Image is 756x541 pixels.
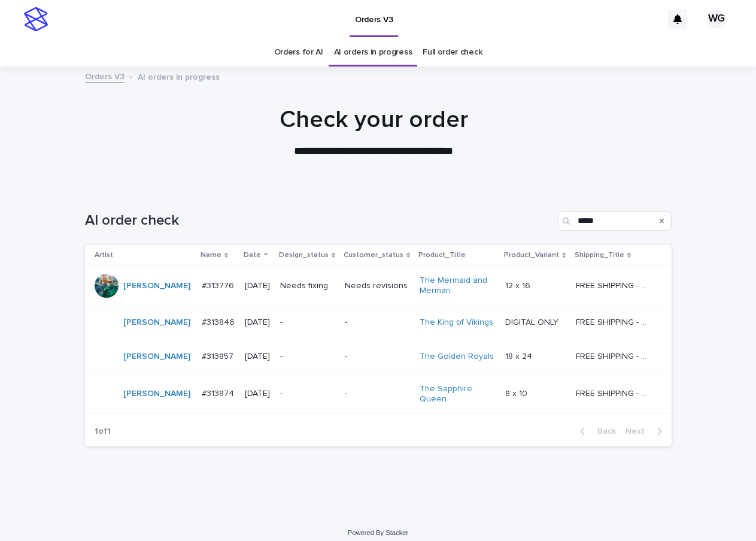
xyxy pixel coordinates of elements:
p: 1 of 1 [85,417,120,446]
p: - [280,389,335,399]
p: Product_Title [418,249,466,262]
p: - [345,389,410,399]
p: [DATE] [245,389,271,399]
p: Needs fixing [280,281,335,291]
p: FREE SHIPPING - preview in 1-2 business days, after your approval delivery will take 5-10 b.d. [576,315,653,328]
tr: [PERSON_NAME] #313776#313776 [DATE]Needs fixingNeeds revisionsThe Mermaid and Merman 12 x 1612 x ... [85,266,672,306]
a: The Golden Royals [420,352,494,362]
a: [PERSON_NAME] [123,352,190,362]
tr: [PERSON_NAME] #313874#313874 [DATE]--The Sapphire Queen 8 x 108 x 10 FREE SHIPPING - preview in 1... [85,374,672,414]
p: - [280,352,335,362]
tr: [PERSON_NAME] #313846#313846 [DATE]--The King of Vikings DIGITAL ONLYDIGITAL ONLY FREE SHIPPING -... [85,306,672,340]
a: Full order check [423,38,482,67]
p: Design_status [279,249,329,262]
a: [PERSON_NAME] [123,318,190,328]
a: Powered By Stacker [348,529,408,536]
p: Artist [95,249,113,262]
p: Name [201,249,221,262]
p: #313846 [202,315,237,328]
p: Product_Variant [504,249,559,262]
p: FREE SHIPPING - preview in 1-2 business days, after your approval delivery will take 5-10 b.d. [576,349,653,362]
p: 18 x 24 [505,349,535,362]
a: Orders for AI [274,38,323,67]
p: DIGITAL ONLY [505,315,561,328]
p: Needs revisions [345,281,410,291]
p: [DATE] [245,318,271,328]
p: #313857 [202,349,236,362]
p: #313776 [202,279,236,291]
h1: AI order check [85,212,553,229]
p: 12 x 16 [505,279,533,291]
h1: Check your order [80,105,667,134]
p: 8 x 10 [505,386,530,399]
a: The King of Vikings [420,318,493,328]
tr: [PERSON_NAME] #313857#313857 [DATE]--The Golden Royals 18 x 2418 x 24 FREE SHIPPING - preview in ... [85,340,672,374]
p: [DATE] [245,352,271,362]
a: [PERSON_NAME] [123,389,190,399]
p: Shipping_Title [575,249,624,262]
a: The Sapphire Queen [420,384,494,404]
p: Customer_status [344,249,403,262]
a: AI orders in progress [334,38,412,67]
input: Search [558,211,672,231]
a: [PERSON_NAME] [123,281,190,291]
span: Next [626,427,652,436]
p: - [345,318,410,328]
p: Date [244,249,261,262]
button: Back [570,426,621,437]
span: Back [590,427,616,436]
a: The Mermaid and Merman [420,276,494,296]
div: WG [707,10,726,29]
p: FREE SHIPPING - preview in 1-2 business days, after your approval delivery will take 5-10 b.d. [576,279,653,291]
img: stacker-logo-s-only.png [24,7,48,31]
p: AI orders in progress [138,69,220,83]
button: Next [621,426,672,437]
p: - [280,318,335,328]
p: FREE SHIPPING - preview in 1-2 business days, after your approval delivery will take 5-10 b.d. [576,386,653,399]
p: - [345,352,410,362]
p: #313874 [202,386,236,399]
p: [DATE] [245,281,271,291]
a: Orders V3 [85,69,125,83]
